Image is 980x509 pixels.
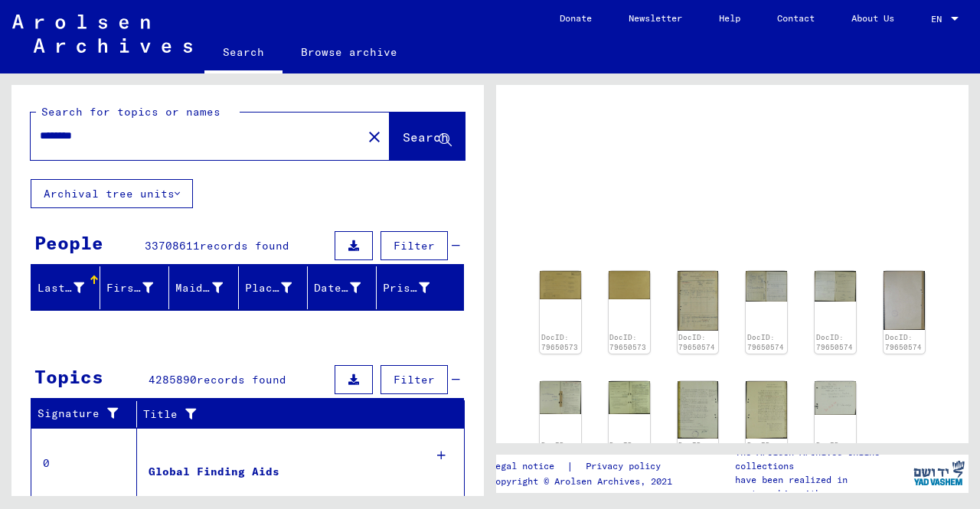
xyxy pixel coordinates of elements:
[609,271,650,299] img: 002.jpg
[383,280,430,296] div: Prisoner #
[377,266,463,309] mat-header-cell: Prisoner #
[573,458,679,475] a: Privacy policy
[540,271,581,300] img: 001.jpg
[747,441,784,460] a: DocID: 79650576
[381,231,448,260] button: Filter
[34,363,103,390] div: Topics
[200,239,289,253] span: records found
[815,381,856,415] img: 001.jpg
[490,458,567,475] a: Legal notice
[678,381,719,439] img: 001.jpg
[490,475,679,488] p: Copyright © Arolsen Archives, 2021
[403,129,449,145] span: Search
[31,428,137,498] td: 0
[735,445,910,473] p: The Arolsen Archives online collections
[390,113,465,160] button: Search
[394,239,435,253] span: Filter
[149,373,197,387] span: 4285890
[609,441,646,460] a: DocID: 79650575
[540,381,581,414] img: 001.jpg
[100,266,169,309] mat-header-cell: First Name
[931,14,948,24] span: EN
[746,271,787,302] img: 002.jpg
[38,402,140,426] div: Signature
[245,276,311,300] div: Place of Birth
[541,333,578,352] a: DocID: 79650573
[38,280,84,296] div: Last Name
[34,229,103,256] div: People
[541,441,578,460] a: DocID: 79650575
[31,179,193,208] button: Archival tree units
[41,105,220,119] mat-label: Search for topics or names
[365,128,384,146] mat-icon: close
[381,365,448,394] button: Filter
[38,276,103,300] div: Last Name
[143,406,434,423] div: Title
[735,473,910,501] p: have been realized in partnership with
[38,406,125,422] div: Signature
[175,276,241,300] div: Maiden Name
[490,458,679,475] div: |
[815,271,856,302] img: 003.jpg
[747,333,784,352] a: DocID: 79650574
[106,276,172,300] div: First Name
[149,464,279,480] div: Global Finding Aids
[678,441,715,460] a: DocID: 79650576
[169,266,238,309] mat-header-cell: Maiden Name
[816,333,853,352] a: DocID: 79650574
[746,381,787,439] img: 002.jpg
[12,15,192,53] img: Arolsen_neg.svg
[383,276,449,300] div: Prisoner #
[609,333,646,352] a: DocID: 79650573
[359,121,390,152] button: Clear
[283,34,416,70] a: Browse archive
[245,280,292,296] div: Place of Birth
[314,276,380,300] div: Date of Birth
[239,266,308,309] mat-header-cell: Place of Birth
[204,34,283,73] a: Search
[816,441,853,460] a: DocID: 79650577
[678,271,719,331] img: 001.jpg
[884,271,925,330] img: 004.jpg
[678,333,715,352] a: DocID: 79650574
[314,280,361,296] div: Date of Birth
[31,266,100,309] mat-header-cell: Last Name
[143,402,449,426] div: Title
[394,373,435,387] span: Filter
[175,280,222,296] div: Maiden Name
[308,266,377,309] mat-header-cell: Date of Birth
[910,454,968,492] img: yv_logo.png
[609,381,650,414] img: 002.jpg
[106,280,153,296] div: First Name
[197,373,286,387] span: records found
[145,239,200,253] span: 33708611
[885,333,922,352] a: DocID: 79650574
